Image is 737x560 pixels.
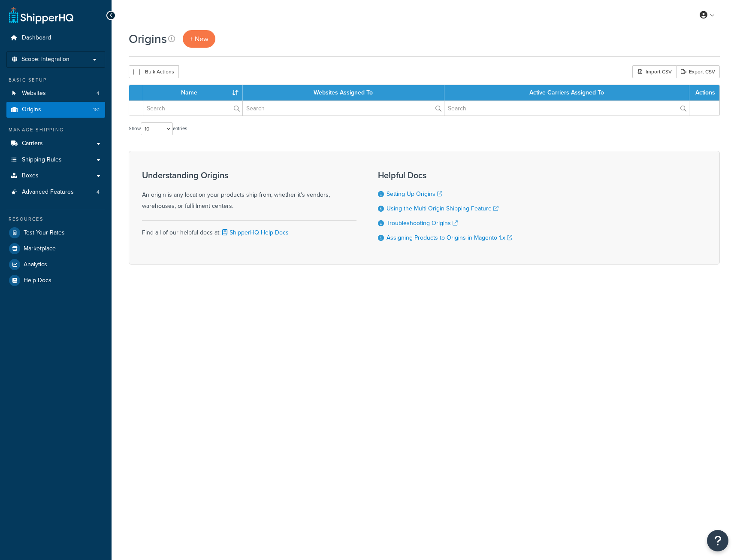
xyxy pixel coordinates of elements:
h3: Helpful Docs [378,170,512,180]
button: Bulk Actions [129,65,179,78]
a: ShipperHQ Help Docs [220,228,289,237]
div: Resources [6,216,105,223]
span: Marketplace [24,245,56,253]
h3: Understanding Origins [142,170,356,180]
div: Find all of our helpful docs at: [142,220,356,238]
span: Help Docs [24,277,51,284]
span: Boxes [22,172,39,180]
a: Using the Multi-Origin Shipping Feature [387,204,498,213]
a: Carriers [6,136,105,152]
th: Websites Assigned To [243,85,444,100]
a: Shipping Rules [6,152,105,168]
a: Boxes [6,168,105,184]
div: Import CSV [632,65,676,78]
div: An origin is any location your products ship from, whether it's vendors, warehouses, or fulfillme... [142,170,356,212]
th: Active Carriers Assigned To [444,85,689,100]
input: Search [444,101,689,116]
span: 181 [93,106,100,113]
th: Name [143,85,243,100]
li: Advanced Features [6,184,105,200]
a: Origins 181 [6,102,105,118]
li: Origins [6,102,105,118]
a: Dashboard [6,30,105,46]
select: Showentries [141,122,173,135]
a: Assigning Products to Origins in Magento 1.x [387,233,512,242]
span: Scope: Integration [21,56,69,63]
label: Show entries [129,122,187,135]
span: + New [190,34,208,44]
a: Advanced Features 4 [6,184,105,200]
div: Manage Shipping [6,126,105,134]
input: Search [243,101,444,116]
a: Setting Up Origins [387,189,442,198]
a: ShipperHQ Home [9,6,73,24]
a: Export CSV [676,65,720,78]
th: Actions [689,85,719,100]
span: Advanced Features [22,189,74,196]
span: Shipping Rules [22,156,62,164]
a: + New [183,30,215,48]
span: Websites [22,90,46,97]
span: Dashboard [22,34,51,42]
button: Open Resource Center [707,530,728,551]
a: Test Your Rates [6,225,105,240]
span: Origins [22,106,41,113]
a: Marketplace [6,241,105,256]
input: Search [143,101,242,116]
a: Help Docs [6,273,105,288]
div: Basic Setup [6,76,105,84]
a: Analytics [6,257,105,272]
a: Troubleshooting Origins [387,219,458,228]
h1: Origins [129,30,167,47]
span: Carriers [22,140,43,147]
span: 4 [97,189,100,196]
li: Websites [6,85,105,101]
span: 4 [97,90,100,97]
a: Websites 4 [6,85,105,101]
span: Analytics [24,261,47,268]
span: Test Your Rates [24,229,65,237]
